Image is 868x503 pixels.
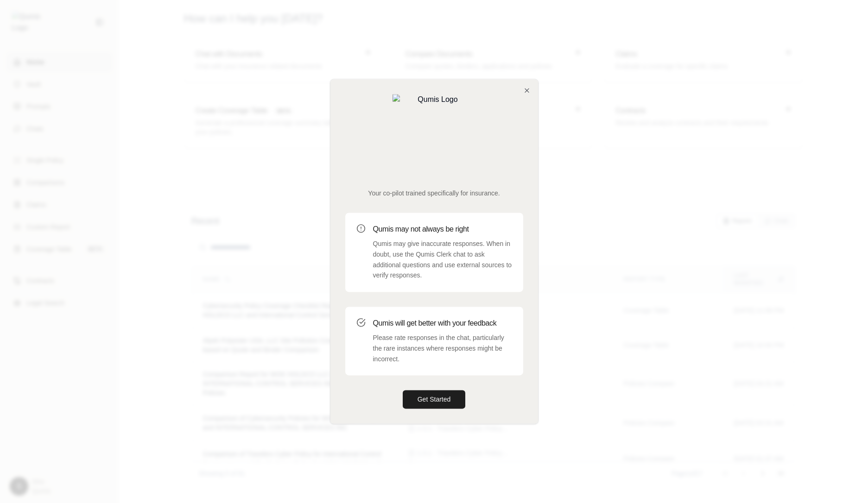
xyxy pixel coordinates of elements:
h3: Qumis may not always be right [373,224,512,235]
p: Please rate responses in the chat, particularly the rare instances where responses might be incor... [373,333,512,364]
p: Qumis may give inaccurate responses. When in doubt, use the Qumis Clerk chat to ask additional qu... [373,239,512,281]
h3: Qumis will get better with your feedback [373,318,512,329]
button: Get Started [403,390,466,409]
p: Your co-pilot trained specifically for insurance. [345,189,523,198]
img: Qumis Logo [393,94,476,177]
